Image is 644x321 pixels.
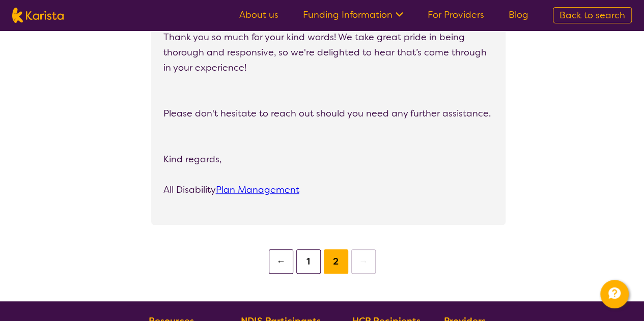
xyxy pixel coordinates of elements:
a: Plan Management [216,184,299,196]
a: For Providers [428,9,484,21]
p: Kind regards, [163,152,493,167]
button: → [351,249,376,274]
a: Blog [509,9,528,21]
span: Back to search [559,9,625,21]
p: Thank you so much for your kind words! We take great pride in being thorough and responsive, so w... [163,30,493,75]
p: Please don't hesitate to reach out should you need any further assistance. [163,106,493,121]
a: Back to search [553,7,632,23]
button: 2 [324,249,348,274]
button: 1 [296,249,321,274]
button: ← [269,249,293,274]
p: All Disability [163,182,493,197]
a: Funding Information [303,9,403,21]
a: About us [239,9,278,21]
img: Karista logo [12,8,64,23]
button: Channel Menu [600,280,629,308]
